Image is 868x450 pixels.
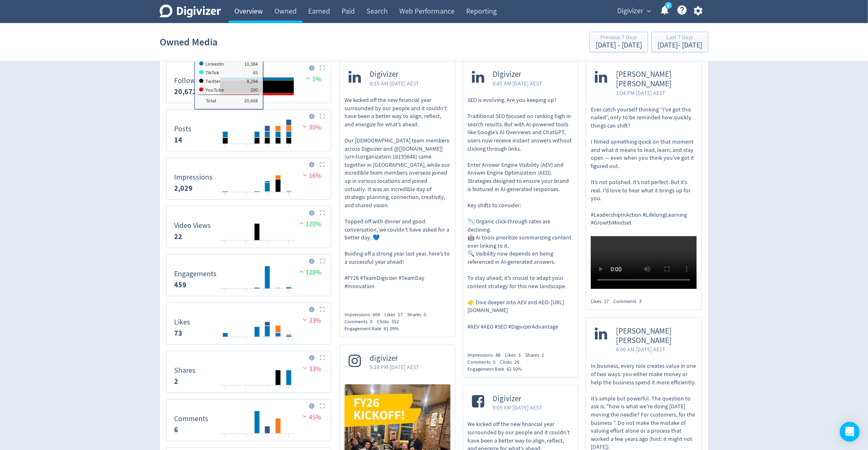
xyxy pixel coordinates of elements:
text: 12/08 [263,195,273,201]
text: 10/08 [241,195,252,201]
p: We kicked off the new financial year surrounded by our people and it couldn’t have been a better ... [344,96,451,290]
div: Open Intercom Messenger [840,422,860,442]
text: 08/08 [220,340,231,346]
div: Engagement Rate [344,325,403,332]
text: 14/08 [284,244,294,249]
span: 8:45 AM [DATE] AEST [493,79,542,88]
strong: 459 [174,280,186,290]
div: Clicks [500,359,524,366]
text: 12/08 [263,292,273,298]
span: digivizer [370,354,419,363]
img: negative-performance.svg [301,365,309,371]
p: SEO is evolving. Are you keeping up? Traditional SEO focused on ranking high in search results. B... [468,96,574,331]
a: Digivizer8:45 AM [DATE] AESTSEO is evolving. Are you keeping up? Traditional SEO focused on ranki... [463,61,578,345]
dt: Engagements [174,269,217,279]
span: 3 [639,298,642,305]
dt: Video Views [174,221,211,230]
span: 61.09% [384,325,399,332]
strong: 14 [174,135,182,145]
text: 14/08 [284,437,294,443]
dt: Posts [174,124,191,134]
span: 0 [370,318,373,325]
svg: Impressions 2,029 [170,161,328,196]
text: 08/08 [220,195,231,201]
span: Digivizer [493,394,542,404]
div: Comments [344,318,377,325]
span: 48 [496,352,501,358]
span: 9:09 AM [DATE] AEST [493,403,542,412]
strong: 6 [174,425,178,435]
span: 1:04 PM [DATE] AEST [616,89,693,97]
text: 14/08 [284,292,294,298]
strong: 22 [174,232,182,242]
span: 120% [297,220,321,228]
span: 62.50% [507,366,522,372]
p: Ever catch yourself thinking “I've got this nailed”, only to be reminded how quickly things can s... [591,106,697,227]
text: 08/08 [220,437,231,443]
div: Comments [613,298,646,305]
img: Placeholder [320,65,325,71]
img: Placeholder [320,403,325,409]
svg: Posts 14 [170,113,328,148]
div: Clicks [377,318,403,325]
span: 352 [392,318,399,325]
svg: Engagements 459 [170,258,328,293]
span: 33% [301,365,321,373]
img: Placeholder [320,307,325,312]
span: 128% [297,268,321,277]
div: [DATE] - [DATE] [658,42,702,49]
text: 12/08 [263,244,273,249]
svg: Video Views 22 [170,210,328,244]
text: 10/08 [241,147,252,153]
text: 10/08 [241,388,252,394]
button: Last 7 Days[DATE]- [DATE] [651,32,708,52]
strong: 20,672 [174,87,197,97]
span: 16% [301,172,321,180]
text: 12/08 [263,437,273,443]
text: 10/08 [241,437,252,443]
text: 5 [668,3,670,9]
div: Comments [468,359,500,366]
span: 3 [519,352,521,358]
div: Impressions [344,311,384,318]
span: Digivizer [370,70,419,79]
img: negative-performance.svg [301,317,309,323]
span: 604 [373,311,380,318]
dt: Followers [174,76,205,85]
span: 17 [398,311,403,318]
img: positive-performance.svg [297,220,306,226]
dt: Likes [174,317,190,327]
dt: Comments [174,414,208,424]
text: 10/08 [241,292,252,298]
a: 5 [665,2,672,9]
span: Digivizer [617,5,643,18]
div: Previous 7 Days [596,35,642,42]
span: 8:15 AM [DATE] AEST [370,79,419,88]
div: Likes [505,352,526,359]
span: 33% [301,317,321,325]
text: 08/08 [220,292,231,298]
span: 17 [604,298,609,305]
text: 10/08 [241,244,252,249]
dt: Shares [174,366,196,375]
text: 12/08 [263,340,273,346]
img: Placeholder [320,258,325,264]
div: Likes [384,311,407,318]
img: positive-performance.svg [297,268,306,275]
text: 10/08 [241,340,252,346]
h1: Owned Media [160,29,217,55]
span: 26 [515,359,520,365]
svg: Comments 6 [170,403,328,438]
div: Engagement Rate [468,366,527,373]
text: 14/08 [284,388,294,394]
div: Shares [526,352,549,359]
div: Impressions [468,352,505,359]
span: 0 [493,359,496,365]
text: 08/08 [220,244,231,249]
text: 14/08 [284,195,294,201]
button: Digivizer [614,5,653,18]
text: 08/08 [220,147,231,153]
dt: Impressions [174,173,212,182]
text: 12/08 [263,388,273,394]
span: 45% [301,413,321,422]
